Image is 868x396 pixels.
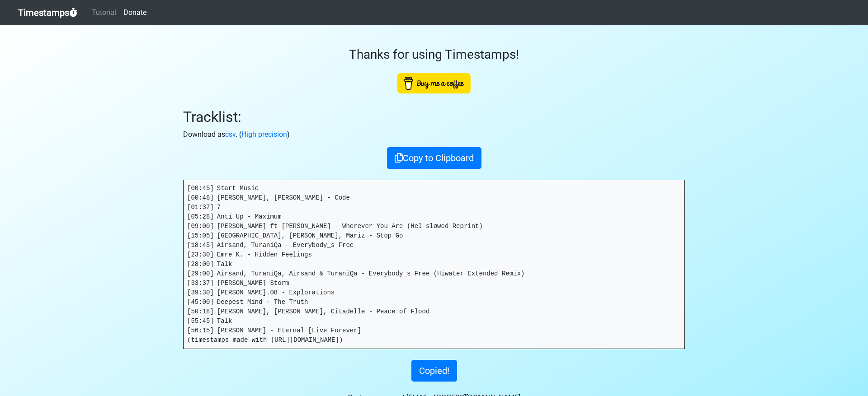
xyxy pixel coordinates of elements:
a: High precision [241,130,287,139]
img: Buy Me A Coffee [397,73,471,93]
button: Copied! [411,360,457,382]
a: Donate [120,4,150,22]
a: csv [225,130,236,139]
a: Tutorial [88,4,120,22]
pre: [00:45] Start Music [00:48] [PERSON_NAME], [PERSON_NAME] - Code [01:37] 7 [05:28] Anti Up - Maxim... [184,180,684,349]
a: Timestamps [18,4,77,22]
button: Copy to Clipboard [387,147,481,169]
h2: Tracklist: [183,108,685,126]
p: Download as . ( ) [183,129,685,140]
h3: Thanks for using Timestamps! [183,47,685,62]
